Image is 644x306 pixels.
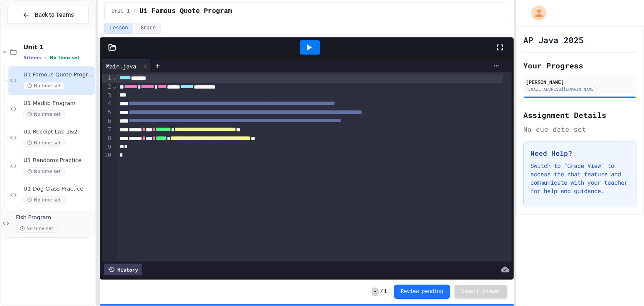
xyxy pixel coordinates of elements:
[23,71,93,78] span: U1 Famous Quote Program
[133,8,136,15] span: /
[384,288,387,295] span: 1
[49,55,80,60] span: No time set
[104,264,142,275] div: History
[102,92,112,100] div: 3
[526,86,634,92] div: [EMAIL_ADDRESS][DOMAIN_NAME]
[523,34,584,46] h1: AP Java 2025
[135,23,161,34] button: Grade
[102,108,112,117] div: 5
[102,83,112,92] div: 2
[102,60,151,72] div: Main.java
[394,285,450,299] button: Review pending
[104,23,133,34] button: Lesson
[8,6,88,24] button: Back to Teams
[102,151,112,160] div: 10
[530,162,629,195] p: Switch to "Grade View" to access the chat feature and communicate with your teacher for help and ...
[380,288,383,295] span: /
[16,214,93,221] span: Fish Program
[523,124,636,134] div: No due date set
[23,196,65,204] span: No time set
[112,8,130,15] span: Unit 1
[454,285,507,298] button: Submit Answer
[23,110,65,118] span: No time set
[522,3,548,23] div: My Account
[23,167,65,175] span: No time set
[102,99,112,108] div: 4
[23,100,93,107] span: U1 Madlib Program
[102,62,140,71] div: Main.java
[102,143,112,152] div: 9
[112,83,117,90] span: Fold line
[23,55,41,60] span: 5 items
[102,134,112,143] div: 8
[372,288,378,296] span: -
[23,139,65,147] span: No time set
[23,128,93,136] span: U1 Receipt Lab 1&2
[526,78,634,86] div: [PERSON_NAME]
[523,60,636,71] h2: Your Progress
[461,288,501,295] span: Submit Answer
[44,54,46,61] span: •
[112,74,117,81] span: Fold line
[35,10,74,19] span: Back to Teams
[523,109,636,121] h2: Assignment Details
[102,126,112,134] div: 7
[23,157,93,164] span: U1 Randoms Practice
[102,74,112,83] div: 1
[140,6,232,16] span: U1 Famous Quote Program
[16,225,57,233] span: No time set
[530,148,629,158] h3: Need Help?
[23,186,93,193] span: U1 Dog Class Practice
[23,82,65,90] span: No time set
[102,117,112,126] div: 6
[23,43,93,51] span: Unit 1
